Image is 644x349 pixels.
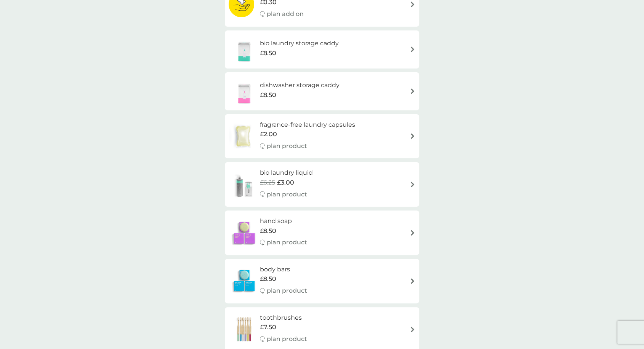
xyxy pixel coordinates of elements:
[260,90,276,100] span: £8.50
[260,322,276,332] span: £7.50
[267,141,307,151] p: plan product
[267,237,307,247] p: plan product
[260,168,313,178] h6: bio laundry liquid
[410,230,415,236] img: arrow right
[267,9,304,19] p: plan add on
[260,178,275,188] span: £6.25
[410,327,415,332] img: arrow right
[260,38,339,48] h6: bio laundry storage caddy
[410,2,415,7] img: arrow right
[260,216,307,226] h6: hand soap
[260,80,340,90] h6: dishwasher storage caddy
[267,190,307,199] p: plan product
[229,123,258,150] img: fragrance-free laundry capsules
[267,334,307,344] p: plan product
[260,226,276,236] span: £8.50
[229,316,260,343] img: toothbrushes
[260,265,307,274] h6: body bars
[229,78,260,105] img: dishwasher storage caddy
[260,274,276,284] span: £8.50
[229,268,260,294] img: body bars
[410,88,415,94] img: arrow right
[410,133,415,139] img: arrow right
[410,278,415,284] img: arrow right
[410,46,415,52] img: arrow right
[229,220,260,246] img: hand soap
[277,178,294,188] span: £3.00
[260,48,276,58] span: £8.50
[410,182,415,187] img: arrow right
[260,129,277,139] span: £2.00
[267,286,307,296] p: plan product
[229,36,260,63] img: bio laundry storage caddy
[260,313,307,323] h6: toothbrushes
[260,120,355,130] h6: fragrance-free laundry capsules
[229,171,260,198] img: bio laundry liquid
